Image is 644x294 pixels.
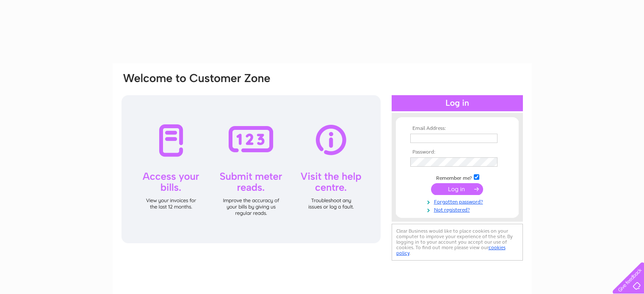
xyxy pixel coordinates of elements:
th: Password: [408,149,506,155]
div: Clear Business would like to place cookies on your computer to improve your experience of the sit... [392,224,523,261]
a: Forgotten password? [410,197,506,205]
a: cookies policy [396,245,506,256]
th: Email Address: [408,126,506,132]
input: Submit [431,183,483,195]
a: Not registered? [410,205,506,213]
td: Remember me? [408,173,506,181]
